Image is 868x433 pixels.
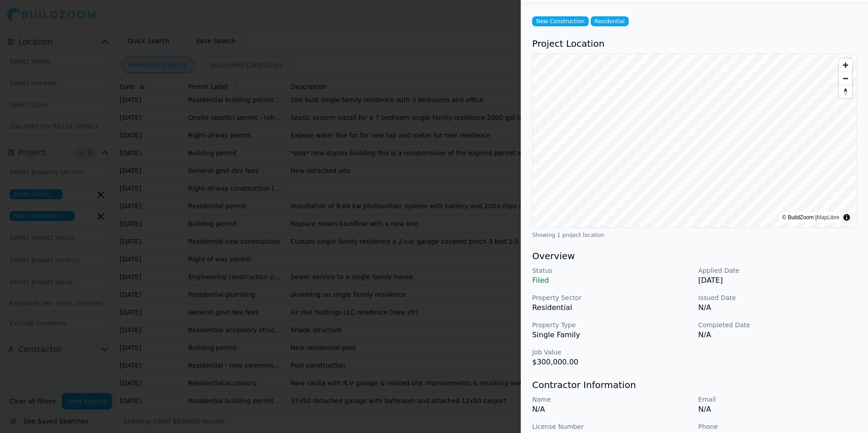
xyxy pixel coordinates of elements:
p: Issued Date [698,293,857,302]
button: Reset bearing to north [839,85,852,98]
h3: Contractor Information [532,379,857,391]
p: N/A [698,404,857,415]
p: Property Sector [532,293,691,302]
p: Residential [532,302,691,313]
p: Name [532,395,691,404]
p: $300,000.00 [532,357,691,368]
p: N/A [698,302,857,313]
summary: Toggle attribution [841,212,852,223]
p: Single Family [532,330,691,340]
p: Filed [532,275,691,286]
p: N/A [698,330,857,340]
p: License Number [532,422,691,431]
h3: Project Location [532,37,857,50]
p: Completed Date [698,320,857,330]
button: Zoom out [839,72,852,85]
p: Email [698,395,857,404]
span: New Construction [532,16,588,26]
p: Applied Date [698,266,857,275]
p: Property Type [532,320,691,330]
button: Zoom in [839,59,852,72]
div: © BuildZoom | [782,213,839,222]
a: MapLibre [817,214,839,221]
p: Phone [698,422,857,431]
p: Status [532,266,691,275]
p: [DATE] [698,275,857,286]
div: Showing 1 project location [532,231,857,239]
p: Job Value [532,348,691,357]
span: Residential [591,16,629,26]
canvas: Map [533,54,857,227]
p: N/A [532,404,691,415]
h3: Overview [532,250,857,262]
